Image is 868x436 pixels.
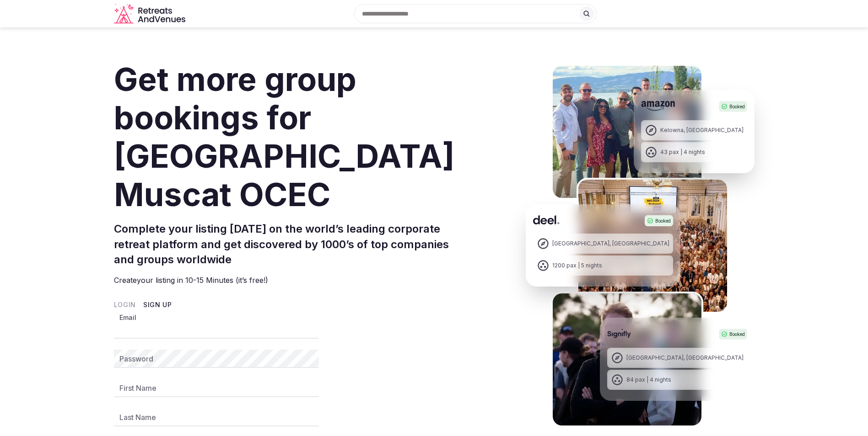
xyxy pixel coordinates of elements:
[552,240,669,248] div: [GEOGRAPHIC_DATA], [GEOGRAPHIC_DATA]
[626,376,671,384] div: 84 pax | 4 nights
[143,300,172,309] button: Sign Up
[719,329,747,340] div: Booked
[660,149,705,156] div: 43 pax | 4 nights
[114,4,187,24] a: Visit the homepage
[114,60,470,214] h1: Get more group bookings for [GEOGRAPHIC_DATA] Muscat OCEC
[118,313,138,322] label: Email
[577,178,729,314] img: Deel Spain Retreat
[114,275,470,286] p: Create your listing in 10-15 Minutes (it’s free!)
[551,292,703,427] img: Signifly Portugal Retreat
[551,64,703,200] img: Amazon Kelowna Retreat
[626,354,744,362] div: [GEOGRAPHIC_DATA], [GEOGRAPHIC_DATA]
[114,300,136,309] button: Login
[114,4,187,24] svg: Retreats and Venues company logo
[660,127,744,134] div: Kelowna, [GEOGRAPHIC_DATA]
[552,262,602,270] div: 1200 pax | 5 nights
[114,221,470,267] h2: Complete your listing [DATE] on the world’s leading corporate retreat platform and get discovered...
[645,215,673,226] div: Booked
[719,101,747,112] div: Booked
